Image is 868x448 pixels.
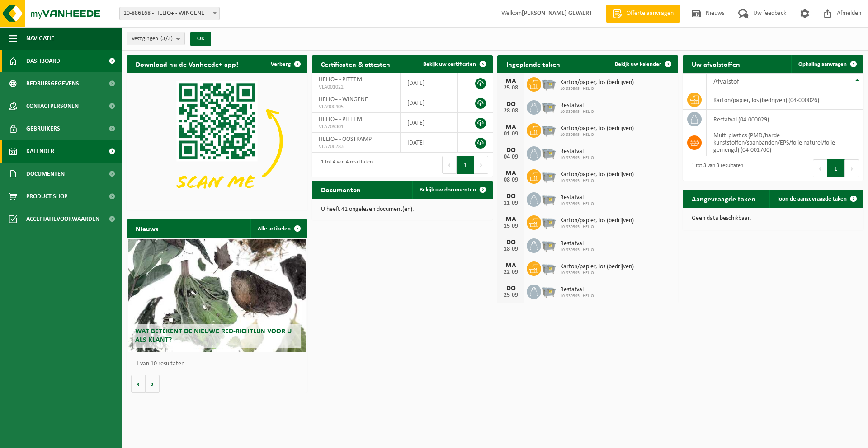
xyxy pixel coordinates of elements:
[502,223,520,229] div: 15-09
[560,247,596,253] span: 10-939395 - HELIO+
[250,219,307,238] a: Alle artikelen
[401,113,458,133] td: [DATE]
[541,237,557,252] img: WB-2500-GAL-GY-01
[541,99,557,114] img: WB-2500-GAL-GY-01
[560,294,596,299] span: 10-939395 - HELIO+
[26,185,67,208] span: Product Shop
[608,55,677,73] a: Bekijk uw kalender
[26,208,99,230] span: Acceptatievoorwaarden
[474,156,488,174] button: Next
[541,76,557,91] img: WB-2500-GAL-GY-01
[560,271,634,276] span: 10-939395 - HELIO+
[502,285,520,292] div: DO
[791,55,863,73] a: Ophaling aanvragen
[560,224,634,230] span: 10-939395 - HELIO+
[26,117,60,140] span: Gebruikers
[319,76,362,83] span: HELIO+ - PITTEM
[120,7,219,20] span: 10-886168 - HELIO+ - WINGENE
[26,163,65,185] span: Documenten
[560,155,596,161] span: 10-939395 - HELIO+
[560,217,634,224] span: Karton/papier, los (bedrijven)
[127,73,307,209] img: Download de VHEPlus App
[502,131,520,137] div: 01-09
[813,159,827,177] button: Previous
[560,148,596,155] span: Restafval
[502,177,520,183] div: 08-09
[26,140,54,163] span: Kalender
[560,102,596,109] span: Restafval
[502,292,520,299] div: 25-09
[777,196,847,202] span: Toon de aangevraagde taken
[560,86,634,92] span: 10-939395 - HELIO+
[502,124,520,131] div: MA
[316,155,373,175] div: 1 tot 4 van 4 resultaten
[502,239,520,246] div: DO
[502,147,520,154] div: DO
[321,206,484,213] p: U heeft 41 ongelezen document(en).
[541,145,557,160] img: WB-2500-GAL-GY-01
[606,5,680,23] a: Offerte aanvragen
[319,136,372,143] span: HELIO+ - OOSTKAMP
[128,239,306,352] a: Wat betekent de nieuwe RED-richtlijn voor u als klant?
[502,154,520,160] div: 04-09
[707,129,863,156] td: multi plastics (PMD/harde kunststoffen/spanbanden/EPS/folie naturel/folie gemengd) (04-001700)
[541,214,557,229] img: WB-2500-GAL-GY-01
[560,132,634,138] span: 10-939395 - HELIO+
[560,263,634,271] span: Karton/papier, los (bedrijven)
[119,7,220,20] span: 10-886168 - HELIO+ - WINGENE
[264,55,307,73] button: Verberg
[560,171,634,178] span: Karton/papier, los (bedrijven)
[312,181,370,198] h2: Documenten
[692,215,854,222] p: Geen data beschikbaar.
[319,84,393,91] span: VLA001022
[131,375,146,393] button: Vorige
[541,260,557,275] img: WB-2500-GAL-GY-01
[312,55,399,73] h2: Certificaten & attesten
[132,32,173,46] span: Vestigingen
[26,27,54,50] span: Navigatie
[615,61,661,67] span: Bekijk uw kalender
[146,375,160,393] button: Volgende
[416,55,492,73] a: Bekijk uw certificaten
[502,170,520,177] div: MA
[401,93,458,113] td: [DATE]
[560,194,596,201] span: Restafval
[502,101,520,108] div: DO
[457,156,474,174] button: 1
[683,55,749,73] h2: Uw afvalstoffen
[401,73,458,93] td: [DATE]
[135,328,292,344] span: Wat betekent de nieuwe RED-richtlijn voor u als klant?
[769,190,863,208] a: Toon de aangevraagde taken
[560,178,634,184] span: 10-939395 - HELIO+
[683,190,764,207] h2: Aangevraagde taken
[798,61,847,67] span: Ophaling aanvragen
[845,159,859,177] button: Next
[26,72,79,95] span: Bedrijfsgegevens
[127,55,247,73] h2: Download nu de Vanheede+ app!
[319,123,393,131] span: VLA709301
[442,156,457,174] button: Previous
[541,191,557,206] img: WB-2500-GAL-GY-01
[502,193,520,200] div: DO
[560,79,634,86] span: Karton/papier, los (bedrijven)
[687,159,743,178] div: 1 tot 3 van 3 resultaten
[560,240,596,247] span: Restafval
[420,187,476,193] span: Bekijk uw documenten
[26,50,60,72] span: Dashboard
[522,10,592,17] strong: [PERSON_NAME] GEVAERT
[624,9,676,18] span: Offerte aanvragen
[713,78,739,85] span: Afvalstof
[160,36,173,42] count: (3/3)
[502,85,520,91] div: 25-08
[127,32,185,45] button: Vestigingen(3/3)
[560,286,596,294] span: Restafval
[319,116,362,123] span: HELIO+ - PITTEM
[707,110,863,129] td: restafval (04-000029)
[541,122,557,137] img: WB-2500-GAL-GY-01
[319,103,393,111] span: VLA900405
[560,125,634,132] span: Karton/papier, los (bedrijven)
[502,246,520,252] div: 18-09
[412,181,492,199] a: Bekijk uw documenten
[541,283,557,299] img: WB-2500-GAL-GY-01
[319,143,393,150] span: VLA706283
